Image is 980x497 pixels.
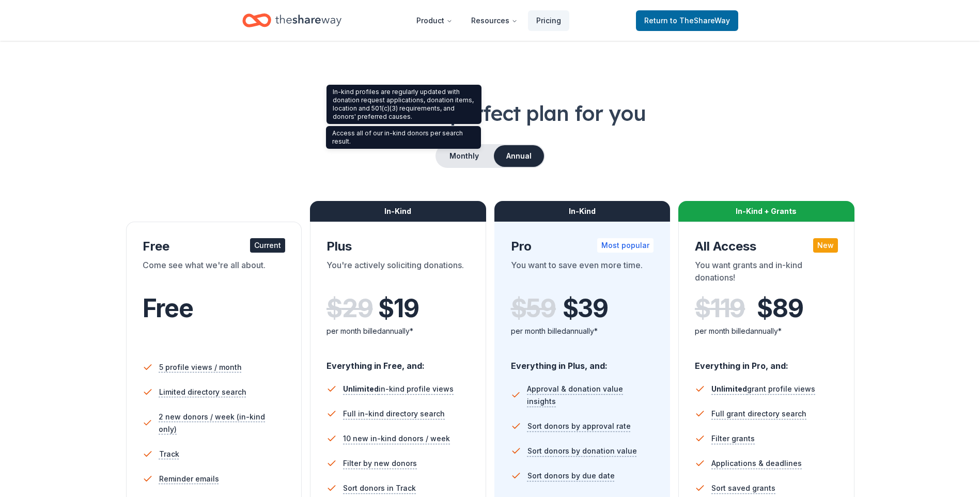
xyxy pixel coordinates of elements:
div: All Access [695,238,838,255]
span: $ 39 [563,294,608,323]
div: Everything in Free, and: [326,351,470,372]
span: Free [143,293,193,323]
a: Pricing [528,10,569,31]
div: You want grants and in-kind donations! [695,259,838,288]
span: in-kind profile views [343,384,454,393]
div: Pro [511,238,654,255]
nav: Main [408,8,569,33]
a: Home [242,8,341,33]
div: per month billed annually* [695,325,838,337]
div: Everything in Plus, and: [511,351,654,372]
span: 5 profile views / month [159,361,242,374]
span: Unlimited [343,384,379,393]
div: Current [250,238,285,253]
span: Limited directory search [159,386,246,398]
span: $ 19 [378,294,418,323]
span: Unlimited [711,384,747,393]
span: Filter grants [711,432,755,445]
div: Free [143,238,286,255]
div: In-Kind [494,201,671,222]
div: Come see what we're all about. [143,259,286,288]
div: Plus [326,238,470,255]
span: Full in-kind directory search [343,408,445,420]
span: to TheShareWay [670,16,730,25]
span: Sort donors by due date [527,470,615,482]
div: per month billed annually* [511,325,654,337]
button: Monthly [437,145,492,167]
span: Sort donors in Track [343,482,416,494]
div: New [813,238,838,253]
button: Product [408,10,461,31]
button: Annual [494,145,544,167]
div: In-Kind [310,201,486,222]
span: Sort donors by donation value [527,445,637,457]
span: Sort donors by approval rate [527,420,631,432]
div: per month billed annually* [326,325,470,337]
span: Return [644,14,730,27]
button: Resources [463,10,526,31]
div: Most popular [597,238,654,253]
div: In-kind profiles are regularly updated with donation request applications, donation items, locati... [326,85,481,124]
span: 2 new donors / week (in-kind only) [159,411,285,436]
span: Approval & donation value insights [527,383,654,408]
div: In-Kind + Grants [678,201,854,222]
span: Filter by new donors [343,457,417,470]
span: Full grant directory search [711,408,806,420]
span: 10 new in-kind donors / week [343,432,450,445]
span: Applications & deadlines [711,457,802,470]
span: Reminder emails [159,473,219,485]
a: Returnto TheShareWay [636,10,738,31]
div: Everything in Pro, and: [695,351,838,372]
div: Access all of our in-kind donors per search result. [326,126,481,149]
div: You want to save even more time. [511,259,654,288]
span: $ 89 [757,294,803,323]
div: You're actively soliciting donations. [326,259,470,288]
h1: Choose the perfect plan for you [41,99,939,128]
span: Track [159,448,179,460]
span: grant profile views [711,384,815,393]
span: Sort saved grants [711,482,775,494]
